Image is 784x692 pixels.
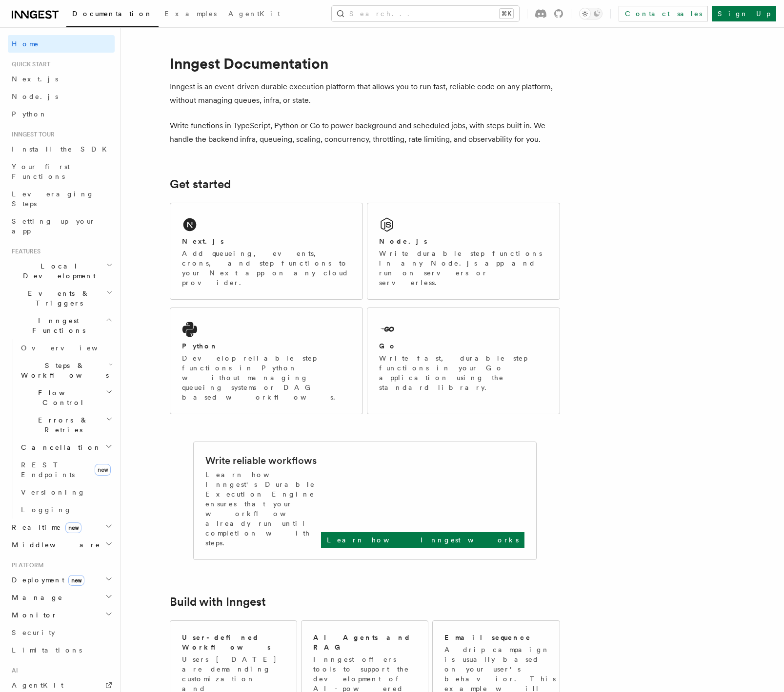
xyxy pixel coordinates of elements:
[21,344,121,352] span: Overview
[228,10,280,18] span: AgentKit
[12,110,47,118] span: Python
[367,203,560,300] a: Node.jsWrite durable step functions in any Node.js app and run on servers or serverless.
[712,6,776,21] a: Sign Up
[17,361,109,380] span: Steps & Workflows
[12,145,113,153] span: Install the SDK
[8,60,50,68] span: Quick start
[17,456,115,483] a: REST Endpointsnew
[8,522,81,532] span: Realtime
[17,411,115,439] button: Errors & Retries
[8,158,115,185] a: Your first Functions
[21,506,72,514] span: Logging
[8,70,115,88] a: Next.js
[8,519,115,536] button: Realtimenew
[12,75,58,83] span: Next.js
[8,257,115,285] button: Local Development
[17,442,101,452] span: Cancellation
[379,249,548,288] p: Write durable step functions in any Node.js app and run on servers or serverless.
[8,641,115,659] a: Limitations
[379,341,397,351] h2: Go
[17,501,115,519] a: Logging
[8,312,115,339] button: Inngest Functions
[170,595,266,609] a: Build with Inngest
[8,339,115,519] div: Inngest Functions
[222,3,286,26] a: AgentKit
[17,357,115,384] button: Steps & Workflows
[164,10,217,18] span: Examples
[367,308,560,414] a: GoWrite fast, durable step functions in your Go application using the standard library.
[500,9,513,19] kbd: ⌘K
[8,261,106,281] span: Local Development
[8,105,115,123] a: Python
[12,629,55,636] span: Security
[8,285,115,312] button: Events & Triggers
[95,464,111,476] span: new
[8,131,55,138] span: Inngest tour
[66,3,159,27] a: Documentation
[12,646,82,654] span: Limitations
[17,339,115,357] a: Overview
[8,589,115,606] button: Manage
[8,575,84,585] span: Deployment
[65,522,81,533] span: new
[182,353,351,402] p: Develop reliable step functions in Python without managing queueing systems or DAG based workflows.
[182,341,218,351] h2: Python
[8,185,115,212] a: Leveraging Steps
[170,80,560,107] p: Inngest is an event-driven durable execution platform that allows you to run fast, reliable code ...
[8,212,115,240] a: Setting up your app
[8,536,115,554] button: Middleware
[379,236,427,246] h2: Node.js
[8,248,40,255] span: Features
[17,384,115,411] button: Flow Control
[170,177,231,191] a: Get started
[17,483,115,501] a: Versioning
[182,236,224,246] h2: Next.js
[12,681,63,689] span: AgentKit
[313,633,418,652] h2: AI Agents and RAG
[205,454,317,467] h2: Write reliable workflows
[72,10,153,18] span: Documentation
[8,561,44,569] span: Platform
[12,93,58,100] span: Node.js
[21,488,85,496] span: Versioning
[8,316,105,335] span: Inngest Functions
[8,593,63,602] span: Manage
[8,667,18,674] span: AI
[12,39,39,49] span: Home
[8,606,115,624] button: Monitor
[8,88,115,105] a: Node.js
[17,415,106,435] span: Errors & Retries
[321,532,524,548] a: Learn how Inngest works
[182,633,285,652] h2: User-defined Workflows
[8,624,115,641] a: Security
[182,249,351,288] p: Add queueing, events, crons, and step functions to your Next app on any cloud provider.
[17,388,106,407] span: Flow Control
[17,439,115,456] button: Cancellation
[159,3,222,26] a: Examples
[170,308,363,414] a: PythonDevelop reliable step functions in Python without managing queueing systems or DAG based wo...
[21,461,75,479] span: REST Endpoints
[12,217,96,235] span: Setting up your app
[12,190,94,208] span: Leveraging Steps
[379,353,548,392] p: Write fast, durable step functions in your Go application using the standard library.
[8,35,115,53] a: Home
[8,610,58,620] span: Monitor
[327,535,519,545] p: Learn how Inngest works
[8,140,115,158] a: Install the SDK
[205,470,321,548] p: Learn how Inngest's Durable Execution Engine ensures that your workflow already run until complet...
[332,6,519,21] button: Search...⌘K
[68,575,84,586] span: new
[444,633,531,642] h2: Email sequence
[579,8,603,19] button: Toggle dark mode
[170,203,363,300] a: Next.jsAdd queueing, events, crons, and step functions to your Next app on any cloud provider.
[8,540,101,550] span: Middleware
[170,55,560,72] h1: Inngest Documentation
[8,288,106,308] span: Events & Triggers
[12,163,70,180] span: Your first Functions
[619,6,708,21] a: Contact sales
[170,119,560,146] p: Write functions in TypeScript, Python or Go to power background and scheduled jobs, with steps bu...
[8,571,115,589] button: Deploymentnew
